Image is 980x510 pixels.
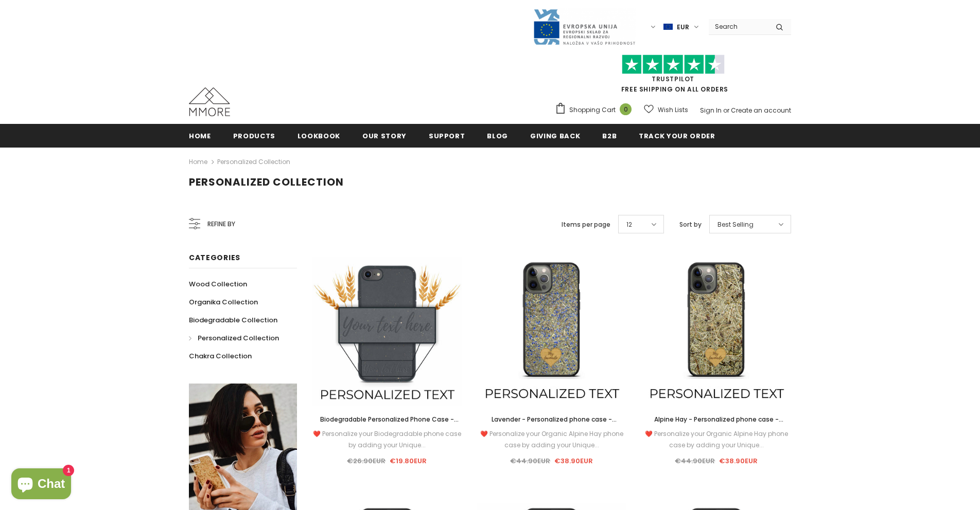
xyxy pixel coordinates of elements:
[217,157,290,166] a: Personalized Collection
[362,124,407,147] a: Our Story
[198,333,279,343] span: Personalized Collection
[723,106,729,115] span: or
[642,428,791,451] div: ❤️ Personalize your Organic Alpine Hay phone case by adding your Unique...
[189,297,258,307] span: Organika Collection
[654,415,783,435] span: Alpine Hay - Personalized phone case - Personalized gift
[602,124,617,147] a: B2B
[320,415,459,435] span: Biodegradable Personalized Phone Case - Black
[477,428,626,451] div: ❤️ Personalize your Organic Alpine Hay phone case by adding your Unique...
[717,220,754,230] span: Best Selling
[677,22,689,32] span: EUR
[189,329,279,347] a: Personalized Collection
[429,131,465,141] span: support
[642,414,791,425] a: Alpine Hay - Personalized phone case - Personalized gift
[477,414,626,425] a: Lavender - Personalized phone case - Personalized gift
[189,311,277,329] a: Biodegradable Collection
[487,124,508,147] a: Blog
[620,103,632,115] span: 0
[8,468,74,502] inbox-online-store-chat: Shopify online store chat
[644,101,688,119] a: Wish Lists
[533,8,636,46] img: Javni Razpis
[189,252,240,263] span: Categories
[189,87,230,116] img: MMORE Cases
[312,428,462,451] div: ❤️ Personalize your Biodegradable phone case by adding your Unique...
[189,279,247,289] span: Wood Collection
[233,124,275,147] a: Products
[189,131,211,141] span: Home
[429,124,465,147] a: support
[189,315,277,325] span: Biodegradable Collection
[562,220,610,230] label: Items per page
[312,414,462,425] a: Biodegradable Personalized Phone Case - Black
[189,156,207,168] a: Home
[297,124,340,147] a: Lookbook
[492,415,617,435] span: Lavender - Personalized phone case - Personalized gift
[189,275,247,293] a: Wood Collection
[639,131,715,141] span: Track your order
[233,131,275,141] span: Products
[189,293,258,311] a: Organika Collection
[297,131,340,141] span: Lookbook
[700,106,722,115] a: Sign In
[189,124,211,147] a: Home
[189,175,344,189] span: Personalized Collection
[731,106,791,115] a: Create an account
[390,456,427,466] span: €19.80EUR
[530,124,580,147] a: Giving back
[554,456,593,466] span: €38.90EUR
[679,220,702,230] label: Sort by
[530,131,580,141] span: Giving back
[347,456,386,466] span: €26.90EUR
[510,456,550,466] span: €44.90EUR
[639,124,715,147] a: Track your order
[533,22,636,31] a: Javni Razpis
[555,59,791,94] span: FREE SHIPPING ON ALL ORDERS
[207,218,235,230] span: Refine by
[362,131,407,141] span: Our Story
[569,105,616,115] span: Shopping Cart
[652,75,694,83] a: Trustpilot
[709,19,768,34] input: Search Site
[189,351,252,361] span: Chakra Collection
[602,131,617,141] span: B2B
[189,347,252,365] a: Chakra Collection
[675,456,715,466] span: €44.90EUR
[555,102,637,118] a: Shopping Cart 0
[719,456,758,466] span: €38.90EUR
[487,131,508,141] span: Blog
[626,220,632,230] span: 12
[658,105,688,115] span: Wish Lists
[622,54,725,75] img: Trust Pilot Stars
